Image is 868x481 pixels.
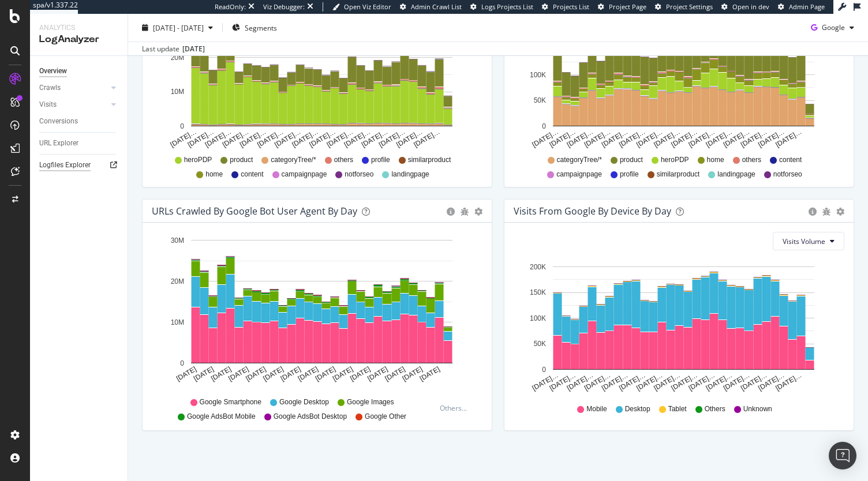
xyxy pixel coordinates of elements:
[152,16,478,150] svg: A chart.
[530,314,546,322] text: 100K
[773,170,802,179] span: notforseo
[418,365,442,383] text: [DATE]
[474,208,482,216] div: gear
[142,44,205,54] div: Last update
[274,412,347,422] span: Google AdsBot Desktop
[182,44,205,54] div: [DATE]
[39,65,119,77] a: Overview
[783,236,825,246] span: Visits Volume
[625,404,650,414] span: Desktop
[530,288,546,296] text: 150K
[620,155,643,165] span: product
[661,155,689,165] span: heroPDP
[282,170,327,179] span: campaignpage
[542,366,546,374] text: 0
[200,397,261,407] span: Google Smartphone
[205,170,223,179] span: home
[39,82,108,94] a: Crawls
[137,18,218,37] button: [DATE] - [DATE]
[384,365,407,383] text: [DATE]
[39,115,78,127] div: Conversions
[152,232,478,392] svg: A chart.
[655,2,713,12] a: Project Settings
[175,365,198,383] text: [DATE]
[227,18,282,37] button: Segments
[171,54,184,62] text: 20M
[534,96,546,104] text: 50K
[391,170,429,179] span: landingpage
[192,365,215,383] text: [DATE]
[773,232,844,250] button: Visits Volume
[314,365,337,383] text: [DATE]
[365,412,406,422] span: Google Other
[39,159,91,171] div: Logfiles Explorer
[349,365,372,383] text: [DATE]
[809,208,817,216] div: circle-info
[39,99,108,111] a: Visits
[657,170,700,179] span: similarproduct
[171,318,184,326] text: 10M
[39,137,119,149] a: URL Explorer
[344,2,391,11] span: Open Viz Editor
[822,22,845,32] span: Google
[717,170,755,179] span: landingpage
[332,2,391,12] a: Open Viz Editor
[39,137,78,149] div: URL Explorer
[152,205,357,217] div: URLs Crawled by Google bot User Agent By Day
[331,365,354,383] text: [DATE]
[789,2,825,11] span: Admin Page
[241,170,263,179] span: content
[39,82,61,94] div: Crawls
[39,115,119,127] a: Conversions
[732,2,769,11] span: Open in dev
[271,155,316,165] span: categoryTree/*
[262,365,285,383] text: [DATE]
[530,263,546,271] text: 200K
[705,404,725,414] span: Others
[279,397,329,407] span: Google Desktop
[542,2,589,12] a: Projects List
[778,2,825,12] a: Admin Page
[180,359,184,367] text: 0
[779,155,802,165] span: content
[171,277,184,285] text: 20M
[297,365,320,383] text: [DATE]
[609,2,646,11] span: Project Page
[836,208,844,216] div: gear
[514,260,840,393] div: A chart.
[598,2,646,12] a: Project Page
[39,33,118,46] div: LogAnalyzer
[586,404,607,414] span: Mobile
[666,2,713,11] span: Project Settings
[461,208,469,216] div: bug
[514,16,840,150] svg: A chart.
[245,22,277,32] span: Segments
[401,365,424,383] text: [DATE]
[553,2,589,11] span: Projects List
[371,155,390,165] span: profile
[556,170,602,179] span: campaignpage
[530,71,546,79] text: 100K
[742,155,761,165] span: others
[39,99,57,111] div: Visits
[209,365,233,383] text: [DATE]
[347,397,394,407] span: Google Images
[39,23,118,33] div: Analytics
[408,155,451,165] span: similarproduct
[440,403,472,413] div: Others...
[334,155,353,165] span: others
[366,365,389,383] text: [DATE]
[542,122,546,130] text: 0
[184,155,212,165] span: heroPDP
[721,2,769,12] a: Open in dev
[171,236,184,245] text: 30M
[743,404,772,414] span: Unknown
[400,2,462,12] a: Admin Crawl List
[279,365,302,383] text: [DATE]
[829,442,856,469] div: Open Intercom Messenger
[534,340,546,348] text: 50K
[345,170,373,179] span: notforseo
[514,205,671,217] div: Visits From Google By Device By Day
